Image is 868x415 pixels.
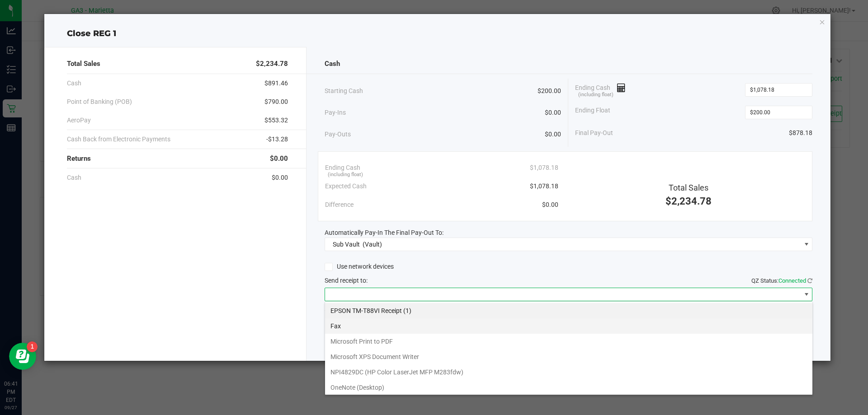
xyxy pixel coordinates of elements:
span: $0.00 [272,173,288,182]
span: $891.46 [264,79,288,88]
li: NPI4829DC (HP Color LaserJet MFP M283fdw) [325,364,812,380]
span: Send receipt to: [325,277,368,284]
li: Microsoft XPS Document Writer [325,349,812,364]
span: $553.32 [264,116,288,125]
span: (including float) [578,91,613,99]
span: Ending Float [575,106,610,119]
span: Cash [325,59,340,69]
span: AeroPay [67,116,91,125]
li: OneNote (Desktop) [325,380,812,395]
span: Difference [325,200,354,210]
span: Cash [67,173,81,182]
span: Total Sales [67,59,100,69]
span: $878.18 [789,128,812,138]
span: Cash [67,79,81,88]
iframe: Resource center [9,343,36,370]
li: EPSON TM-T88VI Receipt (1) [325,303,812,318]
div: Close REG 1 [44,28,831,40]
span: Total Sales [669,183,708,192]
span: QZ Status: [751,277,812,284]
span: $0.00 [545,108,561,117]
span: Cash Back from Electronic Payments [67,135,170,144]
span: Pay-Ins [325,108,346,117]
span: (Vault) [363,241,382,248]
iframe: Resource center unread badge [27,341,38,352]
span: Connected [778,277,806,284]
li: Fax [325,318,812,334]
span: $0.00 [545,130,561,139]
span: Automatically Pay-In The Final Pay-Out To: [325,229,443,236]
span: Ending Cash [325,163,360,173]
span: Pay-Outs [325,130,351,139]
span: $790.00 [264,97,288,107]
span: $200.00 [538,86,561,96]
span: $2,234.78 [665,196,712,207]
div: Returns [67,149,288,168]
span: Sub Vault [333,241,360,248]
span: Final Pay-Out [575,128,613,138]
span: $2,234.78 [256,59,288,69]
span: $1,078.18 [530,182,558,191]
label: Use network devices [325,262,394,271]
span: Ending Cash [575,83,626,97]
span: Expected Cash [325,182,367,191]
span: Point of Banking (POB) [67,97,132,107]
span: Starting Cash [325,86,363,96]
span: $0.00 [542,200,558,210]
span: -$13.28 [266,135,288,144]
span: $1,078.18 [530,163,558,173]
span: (including float) [328,171,363,179]
li: Microsoft Print to PDF [325,334,812,349]
span: $0.00 [270,154,288,164]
